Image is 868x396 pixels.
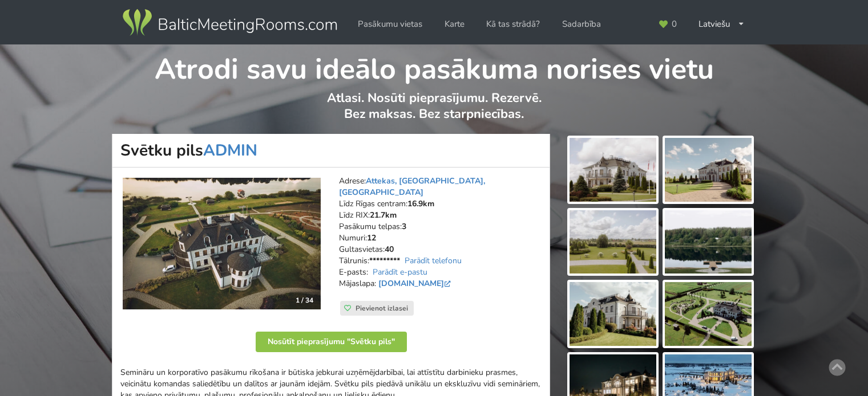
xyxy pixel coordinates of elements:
strong: 16.9km [407,198,434,209]
img: Svētku pils | Ķekavas novads | Pasākumu vieta - galerijas bilde [570,210,656,274]
img: Svētku pils | Ķekavas novads | Pasākumu vieta - galerijas bilde [665,138,752,202]
a: Parādīt e-pastu [373,267,427,277]
button: Nosūtīt pieprasījumu "Svētku pils" [256,332,407,352]
img: Baltic Meeting Rooms [120,7,339,39]
a: ADMIN [203,140,257,161]
a: Attekas, [GEOGRAPHIC_DATA], [GEOGRAPHIC_DATA] [339,175,485,198]
p: Atlasi. Nosūti pieprasījumu. Rezervē. Bez maksas. Bez starpniecības. [112,90,756,134]
span: Pievienot izlasei [356,304,408,313]
div: Latviešu [691,13,753,35]
a: Viesu nams | Ķekavas novads | Svētku pils 1 / 34 [123,178,321,309]
a: Sadarbība [554,13,609,35]
a: Karte [437,13,473,35]
a: Parādīt telefonu [405,255,462,266]
strong: 21.7km [370,210,397,221]
address: Adrese: Līdz Rīgas centram: Līdz RIX: Pasākumu telpas: Numuri: Gultasvietas: Tālrunis: E-pasts: M... [339,175,542,301]
img: Svētku pils | Ķekavas novads | Pasākumu vieta - galerijas bilde [570,138,656,202]
strong: 3 [402,221,406,232]
strong: 12 [367,232,376,243]
strong: 40 [385,244,394,255]
div: 1 / 34 [289,292,320,309]
h1: Svētku pils [112,134,550,168]
img: Svētku pils | Ķekavas novads | Pasākumu vieta - galerijas bilde [570,282,656,346]
a: Kā tas strādā? [478,13,548,35]
a: Pasākumu vietas [350,13,430,35]
h1: Atrodi savu ideālo pasākuma norises vietu [112,44,756,88]
img: Svētku pils | Ķekavas novads | Pasākumu vieta - galerijas bilde [665,210,752,274]
img: Svētku pils | Ķekavas novads | Pasākumu vieta - galerijas bilde [665,282,752,346]
img: Viesu nams | Ķekavas novads | Svētku pils [123,178,321,309]
span: 0 [672,20,677,28]
a: [DOMAIN_NAME] [378,278,453,289]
